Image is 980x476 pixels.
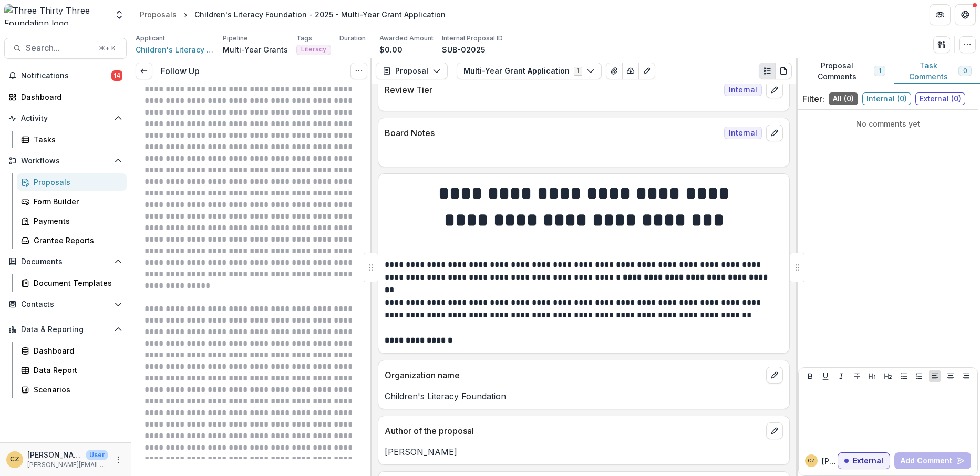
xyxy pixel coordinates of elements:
[4,253,127,270] button: Open Documents
[894,452,971,469] button: Add Comment
[724,127,762,139] span: Internal
[34,177,118,188] div: Proposals
[822,456,838,467] p: [PERSON_NAME]
[223,44,288,55] p: Multi-Year Grants
[21,157,110,165] span: Workflows
[802,118,974,129] p: No comments yet
[866,370,879,382] button: Heading 1
[17,361,127,379] a: Data Report
[27,460,108,470] p: [PERSON_NAME][EMAIL_ADDRESS][DOMAIN_NAME]
[766,367,783,384] button: edit
[385,446,783,458] p: [PERSON_NAME]
[442,44,486,55] p: SUB-02025
[17,381,127,398] a: Scenarios
[724,84,762,96] span: Internal
[21,257,110,266] span: Documents
[385,369,762,381] p: Organization name
[140,9,177,20] div: Proposals
[385,84,720,96] p: Review Tier
[194,9,446,20] div: Children's Literacy Foundation - 2025 - Multi-Year Grant Application
[838,452,890,469] button: External
[4,4,108,25] img: Three Thirty Three Foundation logo
[136,34,165,43] p: Applicant
[21,300,110,309] span: Contacts
[27,449,82,460] p: [PERSON_NAME]
[21,325,110,334] span: Data & Reporting
[17,342,127,359] a: Dashboard
[882,370,894,382] button: Heading 2
[339,34,366,43] p: Duration
[86,450,108,460] p: User
[796,58,894,84] button: Proposal Comments
[136,7,450,22] nav: breadcrumb
[385,127,720,139] p: Board Notes
[136,44,214,55] a: Children's Literacy Foundation
[944,370,957,382] button: Align Center
[775,63,792,79] button: PDF view
[802,92,824,105] p: Filter:
[112,4,127,25] button: Open entity switcher
[301,46,326,53] span: Literacy
[4,38,127,59] button: Search...
[853,457,883,465] p: External
[894,58,980,84] button: Task Comments
[606,63,623,79] button: View Attached Files
[17,212,127,230] a: Payments
[10,456,19,463] div: Christine Zachai
[376,63,448,79] button: Proposal
[913,370,925,382] button: Ordered List
[26,43,92,53] span: Search...
[350,63,367,79] button: Options
[4,110,127,127] button: Open Activity
[930,4,951,25] button: Partners
[766,81,783,98] button: edit
[34,277,118,288] div: Document Templates
[804,370,817,382] button: Bold
[161,66,200,76] h3: Follow Up
[34,345,118,356] div: Dashboard
[4,88,127,106] a: Dashboard
[34,134,118,145] div: Tasks
[835,370,848,382] button: Italicize
[851,370,863,382] button: Strike
[960,370,972,382] button: Align Right
[296,34,312,43] p: Tags
[915,92,965,105] span: External ( 0 )
[34,215,118,226] div: Payments
[223,34,248,43] p: Pipeline
[808,458,815,463] div: Christine Zachai
[4,321,127,338] button: Open Data & Reporting
[34,235,118,246] div: Grantee Reports
[17,131,127,148] a: Tasks
[879,67,881,75] span: 1
[766,422,783,439] button: edit
[829,92,858,105] span: All ( 0 )
[34,196,118,207] div: Form Builder
[955,4,976,25] button: Get Help
[379,44,403,55] p: $0.00
[17,274,127,292] a: Document Templates
[766,125,783,141] button: edit
[638,63,655,79] button: Edit as form
[17,232,127,249] a: Grantee Reports
[4,152,127,169] button: Open Workflows
[21,114,110,123] span: Activity
[759,63,776,79] button: Plaintext view
[34,384,118,395] div: Scenarios
[963,67,967,75] span: 0
[457,63,602,79] button: Multi-Year Grant Application1
[17,193,127,210] a: Form Builder
[929,370,941,382] button: Align Left
[898,370,910,382] button: Bullet List
[862,92,911,105] span: Internal ( 0 )
[385,425,762,437] p: Author of the proposal
[111,70,122,81] span: 14
[112,453,125,466] button: More
[819,370,832,382] button: Underline
[4,296,127,313] button: Open Contacts
[379,34,434,43] p: Awarded Amount
[4,67,127,84] button: Notifications14
[97,43,118,54] div: ⌘ + K
[442,34,503,43] p: Internal Proposal ID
